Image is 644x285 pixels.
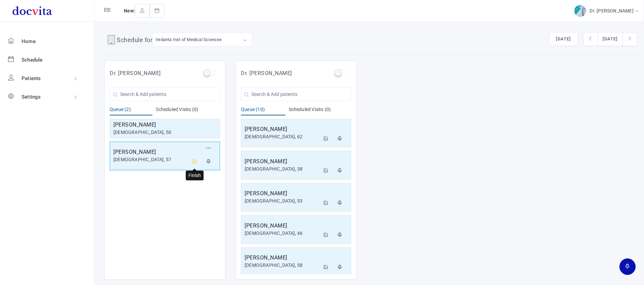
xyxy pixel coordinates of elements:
span: Settings [22,94,41,100]
div: [DEMOGRAPHIC_DATA], 62 [245,133,320,140]
img: img-2.jpg [574,5,586,17]
h4: Schedule for [117,35,152,46]
div: [DEMOGRAPHIC_DATA], 57 [113,156,189,163]
span: Schedule [22,57,43,63]
div: Queue (10) [241,106,285,115]
div: [DEMOGRAPHIC_DATA], 58 [245,262,320,269]
span: New: [124,8,135,13]
input: Search & Add patients [241,87,351,101]
h5: Dr. [PERSON_NAME] [241,69,292,77]
div: Vedanta Inst of Medical Sciences [155,36,222,43]
h5: [PERSON_NAME] [245,157,320,166]
div: Finish [186,171,204,180]
button: [DATE] [598,32,623,46]
div: [DEMOGRAPHIC_DATA], 50 [113,129,216,136]
div: Queue (2) [110,106,152,115]
h5: [PERSON_NAME] [113,148,189,156]
span: Patients [22,75,41,81]
span: Home [22,38,36,44]
h5: [PERSON_NAME] [245,222,320,230]
div: [DEMOGRAPHIC_DATA], 38 [245,166,320,173]
h5: [PERSON_NAME] [113,121,216,129]
h5: [PERSON_NAME] [245,189,320,198]
span: Dr. [PERSON_NAME] [589,8,635,13]
h5: [PERSON_NAME] [245,254,320,262]
h5: Dr. [PERSON_NAME] [110,69,161,77]
button: [DATE] [549,32,578,46]
input: Search & Add patients [110,87,220,101]
div: Scheduled Visits (0) [289,106,352,115]
div: Scheduled Visits (0) [156,106,220,115]
div: [DEMOGRAPHIC_DATA], 53 [245,198,320,205]
h5: [PERSON_NAME] [245,125,320,133]
div: [DEMOGRAPHIC_DATA], 46 [245,230,320,237]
